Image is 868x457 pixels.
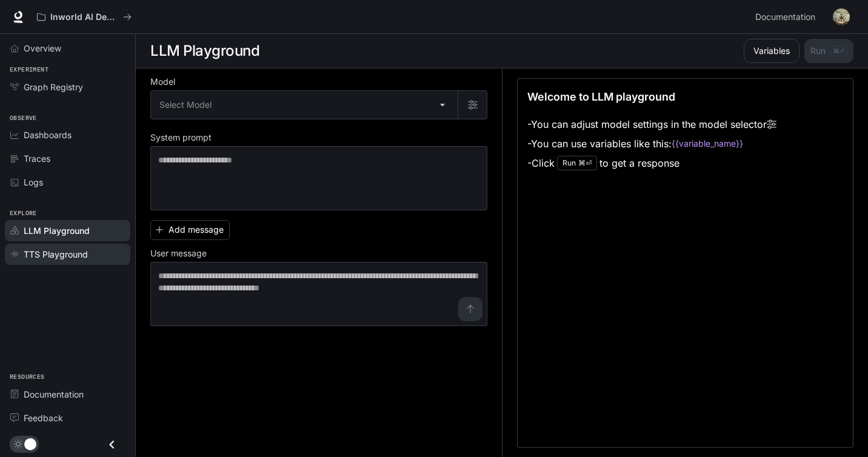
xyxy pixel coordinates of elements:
[527,134,776,153] li: - You can use variables like this:
[24,176,43,188] span: Logs
[98,432,125,457] button: Close drawer
[24,437,36,450] span: Dark mode toggle
[50,12,118,22] p: Inworld AI Demos
[578,159,592,167] p: ⌘⏎
[150,78,175,86] p: Model
[5,172,130,193] a: Logs
[5,124,130,145] a: Dashboards
[24,248,88,261] span: TTS Playground
[151,91,458,119] div: Select Model
[5,407,130,429] a: Feedback
[833,8,850,25] img: User avatar
[150,39,259,63] h1: LLM Playground
[672,138,743,150] code: {{variable_name}}
[527,153,776,173] li: - Click to get a response
[24,388,84,401] span: Documentation
[24,152,50,165] span: Traces
[24,42,61,55] span: Overview
[527,115,776,134] li: - You can adjust model settings in the model selector
[527,88,675,105] p: Welcome to LLM playground
[829,5,853,29] button: User avatar
[744,39,800,63] button: Variables
[150,249,207,258] p: User message
[24,224,90,237] span: LLM Playground
[5,148,130,169] a: Traces
[5,244,130,265] a: TTS Playground
[557,156,597,170] div: Run
[5,220,130,241] a: LLM Playground
[32,5,137,29] button: All workspaces
[5,76,130,98] a: Graph Registry
[24,81,83,93] span: Graph Registry
[755,10,815,25] span: Documentation
[750,5,824,29] a: Documentation
[150,220,230,240] button: Add message
[5,384,130,405] a: Documentation
[24,128,72,141] span: Dashboards
[5,38,130,59] a: Overview
[24,412,63,424] span: Feedback
[159,99,212,111] span: Select Model
[150,133,212,142] p: System prompt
